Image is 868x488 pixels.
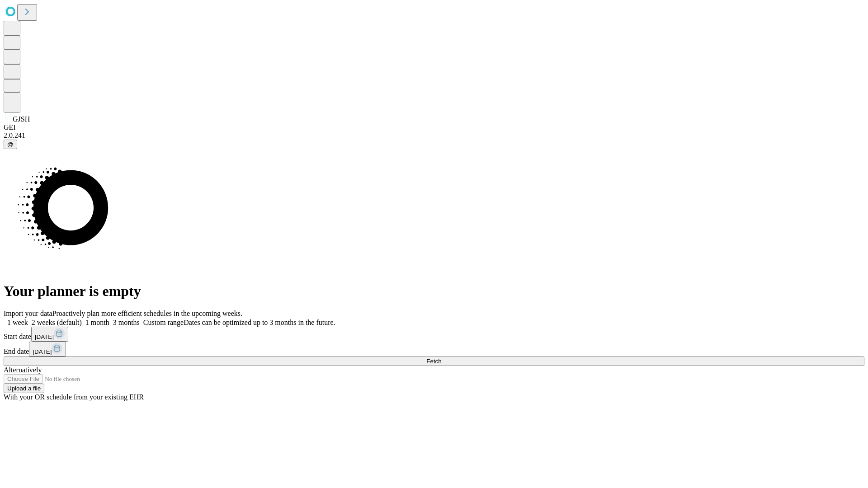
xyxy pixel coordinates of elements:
span: 1 week [7,319,28,326]
button: [DATE] [31,327,68,342]
span: Proactively plan more efficient schedules in the upcoming weeks. [52,310,242,317]
span: @ [7,141,14,148]
span: GJSH [13,115,30,123]
button: [DATE] [29,342,66,357]
span: Alternatively [4,366,42,374]
button: @ [4,140,17,149]
h1: Your planner is empty [4,283,864,300]
div: End date [4,342,864,357]
span: Dates can be optimized up to 3 months in the future. [184,319,335,326]
div: 2.0.241 [4,131,864,140]
div: GEI [4,123,864,131]
span: 1 month [85,319,109,326]
span: [DATE] [33,348,52,355]
span: 2 weeks (default) [32,319,82,326]
span: 3 months [113,319,140,326]
span: [DATE] [35,333,54,340]
span: With your OR schedule from your existing EHR [4,393,144,401]
button: Upload a file [4,384,44,393]
span: Fetch [426,358,441,365]
div: Start date [4,327,864,342]
span: Custom range [143,319,184,326]
button: Fetch [4,357,864,366]
span: Import your data [4,310,52,317]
